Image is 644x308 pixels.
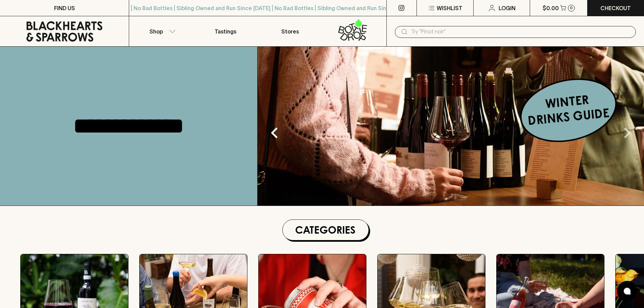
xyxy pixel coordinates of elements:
p: Stores [281,27,299,35]
button: Next [614,119,641,146]
a: Tastings [193,16,258,46]
p: $0.00 [543,4,559,12]
p: FIND US [54,4,75,12]
p: Wishlist [437,4,462,12]
p: Shop [149,27,163,35]
p: Tastings [215,27,236,35]
button: Shop [129,16,193,46]
img: bubble-icon [624,288,630,294]
p: Login [499,4,516,12]
h1: Categories [285,222,366,237]
p: 0 [570,6,573,10]
p: Checkout [600,4,631,12]
input: Try "Pinot noir" [411,26,630,37]
img: optimise [258,47,644,206]
a: Stores [258,16,322,46]
button: Previous [261,119,288,146]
